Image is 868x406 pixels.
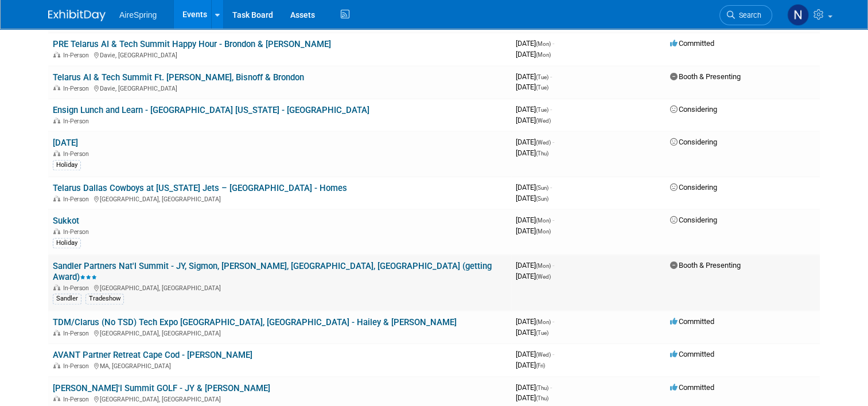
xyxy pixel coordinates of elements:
[536,274,551,280] span: (Wed)
[670,72,741,81] span: Booth & Presenting
[53,317,457,327] a: TDM/Clarus (No TSD) Tech Expo [GEOGRAPHIC_DATA], [GEOGRAPHIC_DATA] - Hailey & [PERSON_NAME]
[53,52,60,57] img: In-Person Event
[53,105,369,115] a: Ensign Lunch and Learn - [GEOGRAPHIC_DATA] [US_STATE] - [GEOGRAPHIC_DATA]
[53,284,60,290] img: In-Person Event
[536,107,548,113] span: (Tue)
[516,261,554,270] span: [DATE]
[536,217,551,224] span: (Mon)
[516,138,554,146] span: [DATE]
[536,319,551,325] span: (Mon)
[670,216,717,224] span: Considering
[516,116,551,124] span: [DATE]
[719,5,772,25] a: Search
[53,396,60,401] img: In-Person Event
[53,361,507,370] div: MA, [GEOGRAPHIC_DATA]
[516,227,551,235] span: [DATE]
[53,383,270,393] a: [PERSON_NAME]'l Summit GOLF - JY & [PERSON_NAME]
[63,284,92,292] span: In-Person
[536,84,548,91] span: (Tue)
[516,39,554,48] span: [DATE]
[63,52,92,59] span: In-Person
[536,41,551,47] span: (Mon)
[53,394,507,403] div: [GEOGRAPHIC_DATA], [GEOGRAPHIC_DATA]
[53,72,304,83] a: Telarus AI & Tech Summit Ft. [PERSON_NAME], Bisnoff & Brondon
[516,393,548,402] span: [DATE]
[53,194,507,203] div: [GEOGRAPHIC_DATA], [GEOGRAPHIC_DATA]
[670,261,741,270] span: Booth & Presenting
[516,105,552,114] span: [DATE]
[48,10,106,21] img: ExhibitDay
[53,196,60,201] img: In-Person Event
[53,85,60,91] img: In-Person Event
[536,395,548,401] span: (Thu)
[63,85,92,92] span: In-Person
[670,138,717,146] span: Considering
[670,39,714,48] span: Committed
[552,138,554,146] span: -
[53,216,79,226] a: Sukkot
[536,52,551,58] span: (Mon)
[53,261,492,282] a: Sandler Partners Nat'l Summit - JY, Sigmon, [PERSON_NAME], [GEOGRAPHIC_DATA], [GEOGRAPHIC_DATA] (...
[53,138,78,148] a: [DATE]
[63,150,92,158] span: In-Person
[536,185,548,191] span: (Sun)
[550,105,552,114] span: -
[536,362,545,369] span: (Fri)
[536,74,548,80] span: (Tue)
[670,383,714,392] span: Committed
[552,39,554,48] span: -
[536,330,548,336] span: (Tue)
[670,350,714,358] span: Committed
[536,228,551,235] span: (Mon)
[536,385,548,391] span: (Thu)
[552,317,554,326] span: -
[516,194,548,202] span: [DATE]
[550,72,552,81] span: -
[53,228,60,234] img: In-Person Event
[53,238,81,248] div: Holiday
[63,362,92,370] span: In-Person
[787,4,809,26] img: Natalie Pyron
[63,228,92,236] span: In-Person
[53,362,60,368] img: In-Person Event
[670,105,717,114] span: Considering
[536,139,551,146] span: (Wed)
[53,83,507,92] div: Davie, [GEOGRAPHIC_DATA]
[516,149,548,157] span: [DATE]
[53,328,507,337] div: [GEOGRAPHIC_DATA], [GEOGRAPHIC_DATA]
[516,383,552,392] span: [DATE]
[516,50,551,58] span: [DATE]
[53,160,81,170] div: Holiday
[550,183,552,192] span: -
[63,396,92,403] span: In-Person
[536,150,548,157] span: (Thu)
[53,118,60,123] img: In-Person Event
[53,283,507,292] div: [GEOGRAPHIC_DATA], [GEOGRAPHIC_DATA]
[552,216,554,224] span: -
[516,328,548,337] span: [DATE]
[670,317,714,326] span: Committed
[53,350,252,360] a: AVANT Partner Retreat Cape Cod - [PERSON_NAME]
[516,272,551,280] span: [DATE]
[63,330,92,337] span: In-Person
[516,317,554,326] span: [DATE]
[119,10,157,19] span: AireSpring
[516,361,545,369] span: [DATE]
[536,263,551,269] span: (Mon)
[516,183,552,192] span: [DATE]
[552,350,554,358] span: -
[550,383,552,392] span: -
[516,216,554,224] span: [DATE]
[516,72,552,81] span: [DATE]
[53,39,331,49] a: PRE Telarus AI & Tech Summit Happy Hour - Brondon & [PERSON_NAME]
[53,330,60,335] img: In-Person Event
[53,150,60,156] img: In-Person Event
[85,294,124,304] div: Tradeshow
[670,183,717,192] span: Considering
[536,118,551,124] span: (Wed)
[63,196,92,203] span: In-Person
[735,11,761,19] span: Search
[53,183,347,193] a: Telarus Dallas Cowboys at [US_STATE] Jets – [GEOGRAPHIC_DATA] - Homes
[516,83,548,91] span: [DATE]
[536,196,548,202] span: (Sun)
